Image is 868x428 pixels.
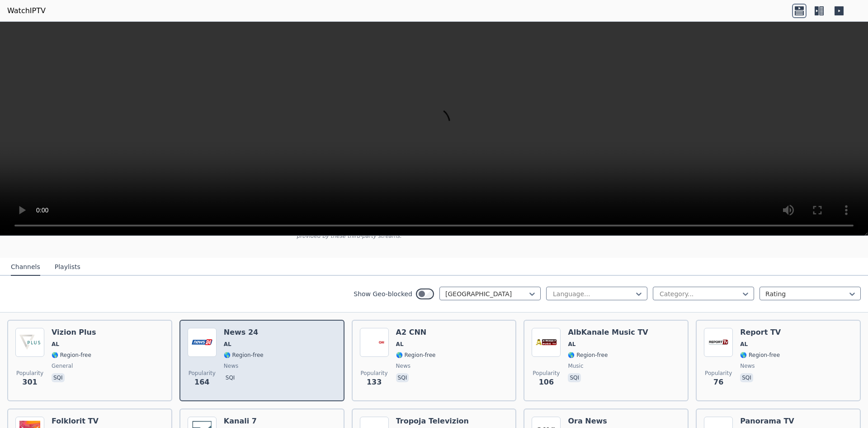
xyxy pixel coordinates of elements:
button: Playlists [55,259,80,276]
h6: Folklorit TV [52,417,99,426]
span: AL [740,341,748,348]
span: 106 [539,377,554,388]
span: 133 [367,377,382,388]
h6: Ora News [568,417,608,426]
h6: Vizion Plus [52,328,96,337]
span: AL [52,341,59,348]
h6: Kanali 7 [224,417,264,426]
span: AL [224,341,231,348]
span: 🌎 Region-free [740,351,780,359]
label: Show Geo-blocked [354,289,412,298]
span: Popularity [705,370,732,377]
span: Popularity [361,370,388,377]
span: 76 [713,377,723,388]
a: WatchIPTV [7,5,46,16]
span: 🌎 Region-free [396,351,436,359]
h6: A2 CNN [396,328,436,337]
p: sqi [396,373,409,382]
img: News 24 [188,328,217,357]
span: Popularity [189,370,216,377]
h6: Report TV [740,328,781,337]
span: 🌎 Region-free [224,351,264,359]
span: 301 [22,377,37,388]
span: news [740,362,755,370]
h6: AlbKanale Music TV [568,328,648,337]
p: sqi [52,373,65,382]
span: music [568,362,583,370]
h6: News 24 [224,328,264,337]
img: Vizion Plus [15,328,44,357]
img: AlbKanale Music TV [532,328,561,357]
button: Channels [11,259,40,276]
h6: Tropoja Televizion [396,417,469,426]
img: A2 CNN [360,328,389,357]
p: sqi [224,373,237,382]
img: Report TV [704,328,733,357]
span: AL [568,341,576,348]
span: news [224,362,238,370]
h6: Panorama TV [740,417,794,426]
span: 164 [194,377,209,388]
span: news [396,362,410,370]
span: 🌎 Region-free [568,351,608,359]
span: Popularity [16,370,43,377]
span: Popularity [533,370,560,377]
p: sqi [568,373,581,382]
span: AL [396,341,404,348]
span: 🌎 Region-free [52,351,91,359]
span: general [52,362,73,370]
p: sqi [740,373,753,382]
